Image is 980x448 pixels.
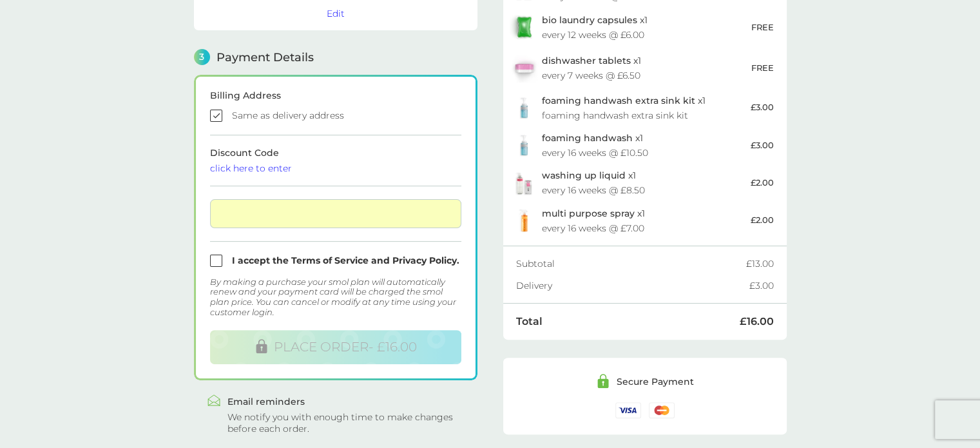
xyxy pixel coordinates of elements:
[215,208,456,219] iframe: Secure card payment input frame
[274,339,417,355] span: PLACE ORDER - £16.00
[542,171,636,181] p: x 1
[516,259,746,268] div: Subtotal
[542,55,641,66] p: x 1
[542,186,645,195] div: every 16 weeks @ £8.50
[210,330,461,364] button: PLACE ORDER- £16.00
[542,71,640,80] div: every 7 weeks @ £6.50
[210,277,461,317] div: By making a purchase your smol plan will automatically renew and your payment card will be charge...
[542,132,633,144] span: foaming handwash
[542,111,688,120] div: foaming handwash extra sink kit
[751,176,774,190] p: £2.00
[542,14,637,26] span: bio laundry capsules
[542,15,648,25] p: x 1
[542,148,648,157] div: every 16 weeks @ £10.50
[542,208,645,219] p: x 1
[542,133,643,143] p: x 1
[227,411,465,434] div: We notify you with enough time to make changes before each order.
[327,8,345,19] button: Edit
[751,101,774,114] p: £3.00
[749,281,774,290] div: £3.00
[751,139,774,152] p: £3.00
[542,95,695,106] span: foaming handwash extra sink kit
[615,402,641,418] img: /assets/icons/cards/visa.svg
[542,170,626,182] span: washing up liquid
[516,281,749,290] div: Delivery
[210,147,461,173] span: Discount Code
[740,317,774,327] div: £16.00
[210,164,461,173] div: click here to enter
[751,21,774,34] p: FREE
[216,52,314,63] span: Payment Details
[542,95,706,106] p: x 1
[210,91,461,100] div: Billing Address
[746,259,774,268] div: £13.00
[751,213,774,227] p: £2.00
[617,377,694,386] div: Secure Payment
[649,402,675,418] img: /assets/icons/cards/mastercard.svg
[542,55,631,66] span: dishwasher tablets
[542,224,644,233] div: every 16 weeks @ £7.00
[751,61,774,75] p: FREE
[516,317,740,327] div: Total
[194,49,210,65] span: 3
[542,208,635,219] span: multi purpose spray
[542,30,644,39] div: every 12 weeks @ £6.00
[227,397,465,406] div: Email reminders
